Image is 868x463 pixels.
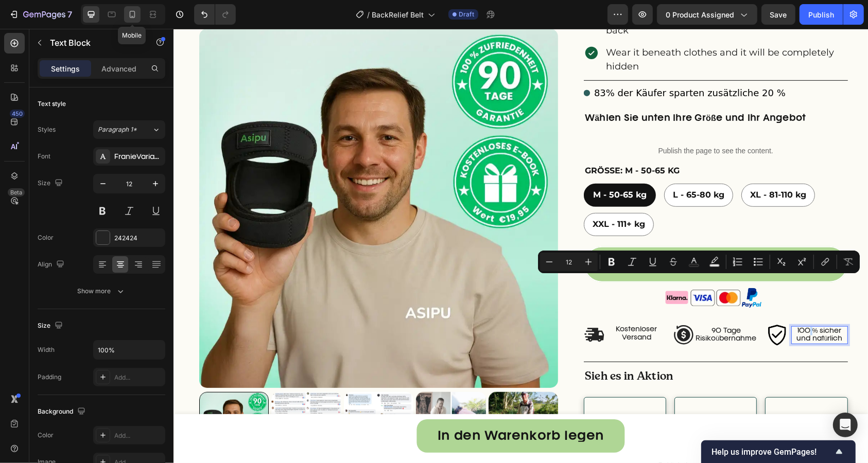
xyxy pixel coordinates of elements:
[618,297,674,315] div: Rich Text Editor. Editing area: main
[38,372,61,382] div: Padding
[589,292,618,320] img: Asipu_AktivJoint_Kniebandage_icone_6.webp
[4,4,77,25] button: 7
[8,188,25,197] div: Beta
[114,234,163,243] div: 242424
[411,82,673,97] p: Wählen Sie unten Ihre Größe und Ihr Angebot
[114,152,163,162] div: FranieVariableTest
[38,99,66,109] div: Text style
[315,363,385,433] img: Asipu™ AkivJoint Asipu.de
[411,337,673,358] p: Sieh es in Aktion
[491,256,516,282] img: Alt Image
[711,446,845,458] button: Show survey - Help us improve GemPages!
[420,161,473,171] span: M - 50-65 kg
[243,390,452,424] a: In den Warenkorb legen
[421,57,612,71] span: 83% der Käufer sparten zusätzliche 20 %
[657,4,757,25] button: 0 product assigned
[114,431,163,440] div: Add...
[173,29,868,463] iframe: To enrich screen reader interactions, please activate Accessibility in Grammarly extension settings
[242,363,313,433] img: Bequeme und atmungsaktive Knieorthese für den täglichen Gebrauch
[93,120,165,139] button: Paragraph 1*
[38,176,65,190] div: Size
[538,251,860,273] div: Editor contextual toolbar
[459,10,474,19] span: Draft
[38,431,54,440] div: Color
[38,345,55,354] div: Width
[432,297,494,313] p: Kostenloser Versand
[568,259,588,279] img: Alt Image
[98,363,168,433] img: Asipu™ AktivJoint Asipu.de
[499,161,551,171] span: L - 65-80 kg
[38,152,50,161] div: Font
[666,9,734,20] span: 0 product assigned
[516,256,542,282] img: Alt Image
[372,9,424,20] span: BackRelief Belt
[367,9,370,20] span: /
[619,298,673,314] p: 100 % sicher und natürlich
[98,125,137,134] span: Paragraph 1*
[67,8,72,21] p: 7
[38,233,54,242] div: Color
[101,63,136,74] p: Advanced
[410,136,507,149] legend: Größe: M - 50-65 kg
[38,282,165,300] button: Show more
[432,17,673,45] p: Wear it beneath clothes and it will be completely hidden
[410,218,674,254] button: In den Warenkorb legen
[94,341,165,359] input: Auto
[808,9,834,20] div: Publish
[410,117,674,128] p: Publish the page to see the content.
[78,286,126,296] div: Show more
[50,37,137,49] p: Text Block
[114,373,163,382] div: Add...
[577,161,633,171] span: XL - 81-110 kg
[761,4,795,25] button: Save
[500,296,520,316] img: 432750572815254551-86e3c9c3-3d38-47ca-8a24-ccf9e66a76bf.svg
[51,63,80,74] p: Settings
[38,319,65,333] div: Size
[542,256,568,282] img: Alt Image
[833,413,858,437] div: Open Intercom Messenger
[711,447,833,457] span: Help us improve GemPages!
[38,405,88,419] div: Background
[522,298,583,314] p: 90 Tage Risikoübernahme
[410,296,431,316] img: 432750572815254551-e5125dd1-a438-4f9e-8a8c-69bc47f9cb73.svg
[419,190,472,200] span: XXL - 111+ kg
[194,4,236,25] div: Undo/Redo
[770,10,787,19] span: Save
[455,229,630,242] div: In den Warenkorb legen
[800,4,843,25] button: Publish
[38,125,56,134] div: Styles
[10,110,25,118] div: 450
[170,363,240,433] img: Asipu™ AktivJoint Asipu.de
[264,402,430,413] p: In den Warenkorb legen
[38,258,66,272] div: Align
